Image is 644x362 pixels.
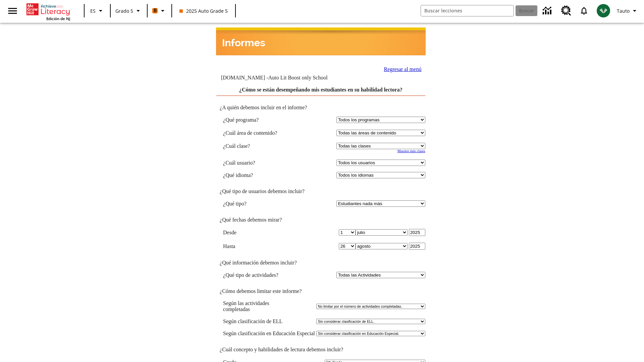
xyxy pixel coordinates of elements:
button: Escoja un nuevo avatar [593,2,614,19]
button: Perfil/Configuración [614,5,641,17]
button: Boost El color de la clase es anaranjado. Cambiar el color de la clase. [150,5,169,17]
span: B [154,6,157,15]
a: Muestre más clases [397,149,425,153]
td: [DOMAIN_NAME] - [221,75,344,81]
button: Abrir el menú lateral [3,1,22,21]
td: ¿Cuál clase? [223,143,299,149]
span: Edición de NJ [46,16,70,21]
span: ES [90,7,96,14]
div: Portada [26,2,70,21]
input: Buscar campo [421,5,514,16]
span: Tauto [617,7,630,14]
span: Grado 5 [115,7,133,14]
button: Grado: Grado 5, Elige un grado [113,5,145,17]
a: Centro de información [539,2,557,20]
td: ¿Cuál usuario? [223,160,299,166]
td: ¿Qué programa? [223,117,299,123]
td: Según clasificación de ELL [223,318,315,324]
td: Hasta [223,243,299,250]
td: ¿Qué tipo de actividades? [223,272,299,278]
td: ¿A quién debemos incluir en el informe? [216,105,425,111]
td: ¿Qué idioma? [223,172,299,178]
a: Notificaciones [575,2,593,19]
td: ¿Qué fechas debemos mirar? [216,217,425,223]
nobr: ¿Cuál área de contenido? [223,130,277,136]
a: Centro de recursos, Se abrirá en una pestaña nueva. [557,2,575,20]
td: ¿Cuál concepto y habilidades de lectura debemos incluir? [216,347,425,353]
td: ¿Qué información debemos incluir? [216,260,425,266]
td: Según las actividades completadas [223,300,315,312]
td: Desde [223,229,299,236]
nobr: Auto Lit Boost only School [268,75,328,80]
a: Regresar al menú [384,66,421,72]
td: ¿Cómo debemos limitar este informe? [216,288,425,294]
button: Lenguaje: ES, Selecciona un idioma [87,5,108,17]
span: 2025 Auto Grade 5 [179,7,228,14]
img: header [216,27,426,55]
td: Según clasificación en Educación Especial [223,330,315,337]
td: ¿Qué tipo? [223,200,299,207]
a: ¿Cómo se están desempeñando mis estudiantes en su habilidad lectora? [239,87,402,93]
img: avatar image [597,4,610,17]
td: ¿Qué tipo de usuarios debemos incluir? [216,188,425,194]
